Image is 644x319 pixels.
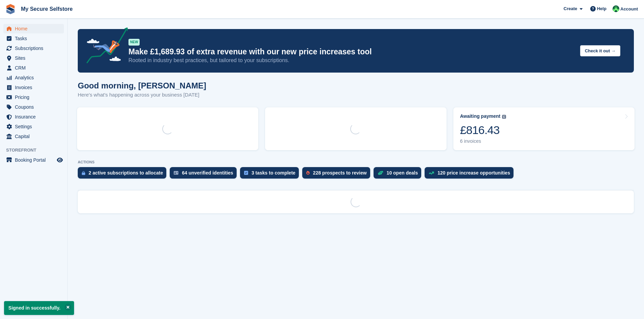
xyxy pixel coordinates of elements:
div: 3 tasks to complete [252,170,295,176]
div: 120 price increase opportunities [437,170,510,176]
img: task-75834270c22a3079a89374b754ae025e5fb1db73e45f91037f5363f120a921f8.svg [244,171,248,175]
a: 3 tasks to complete [240,167,302,182]
img: price_increase_opportunities-93ffe204e8149a01c8c9dc8f82e8f89637d9d84a8eef4429ea346261dce0b2c0.svg [429,171,434,175]
span: Create [564,5,577,12]
a: menu [3,73,64,82]
div: 228 prospects to review [313,170,367,176]
img: verify_identity-adf6edd0f0f0b5bbfe63781bf79b02c33cf7c696d77639b501bdc392416b5a36.svg [174,171,178,175]
a: My Secure Selfstore [18,3,75,15]
img: deal-1b604bf984904fb50ccaf53a9ad4b4a5d6e5aea283cecdc64d6e3604feb123c2.svg [378,170,383,175]
div: 6 invoices [460,138,506,144]
div: £816.43 [460,123,506,137]
span: Account [620,6,638,12]
span: CRM [15,63,55,73]
a: menu [3,122,64,131]
a: 120 price increase opportunities [425,167,517,182]
a: menu [3,63,64,73]
p: Make £1,689.93 of extra revenue with our new price increases tool [128,47,575,57]
img: active_subscription_to_allocate_icon-d502201f5373d7db506a760aba3b589e785aa758c864c3986d89f69b8ff3... [82,171,85,175]
span: Invoices [15,83,55,92]
a: 64 unverified identities [170,167,240,182]
div: NEW [128,39,140,46]
div: 2 active subscriptions to allocate [89,170,163,176]
span: Booking Portal [15,155,55,165]
span: Home [15,24,55,33]
p: Rooted in industry best practices, but tailored to your subscriptions. [128,57,575,64]
p: Here's what's happening across your business [DATE] [78,91,206,99]
span: Help [597,5,606,12]
a: menu [3,92,64,102]
p: Signed in successfully. [4,301,74,315]
a: 10 open deals [374,167,425,182]
span: Analytics [15,73,55,82]
div: Awaiting payment [460,113,501,119]
a: Awaiting payment £816.43 6 invoices [453,107,635,150]
a: menu [3,83,64,92]
a: Preview store [56,156,64,164]
span: Subscriptions [15,44,55,53]
img: stora-icon-8386f47178a22dfd0bd8f6a31ec36ba5ce8667c1dd55bd0f319d3a0aa187defe.svg [5,4,16,14]
a: menu [3,53,64,63]
span: Storefront [6,147,67,154]
a: menu [3,44,64,53]
div: 64 unverified identities [182,170,233,176]
a: menu [3,132,64,141]
span: Tasks [15,34,55,43]
a: 2 active subscriptions to allocate [78,167,170,182]
a: menu [3,24,64,33]
a: menu [3,155,64,165]
img: icon-info-grey-7440780725fd019a000dd9b08b2336e03edf1995a4989e88bcd33f0948082b44.svg [502,115,506,119]
img: price-adjustments-announcement-icon-8257ccfd72463d97f412b2fc003d46551f7dbcb40ab6d574587a9cd5c0d94... [81,27,128,66]
a: menu [3,34,64,43]
img: prospect-51fa495bee0391a8d652442698ab0144808aea92771e9ea1ae160a38d050c398.svg [306,171,310,175]
img: Vickie Wedge [613,5,619,12]
span: Capital [15,132,55,141]
span: Insurance [15,112,55,122]
a: menu [3,102,64,112]
span: Settings [15,122,55,131]
h1: Good morning, [PERSON_NAME] [78,81,206,90]
a: 228 prospects to review [302,167,374,182]
button: Check it out → [580,45,620,56]
a: menu [3,112,64,122]
span: Pricing [15,92,55,102]
span: Sites [15,53,55,63]
div: 10 open deals [387,170,418,176]
p: ACTIONS [78,160,634,164]
span: Coupons [15,102,55,112]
